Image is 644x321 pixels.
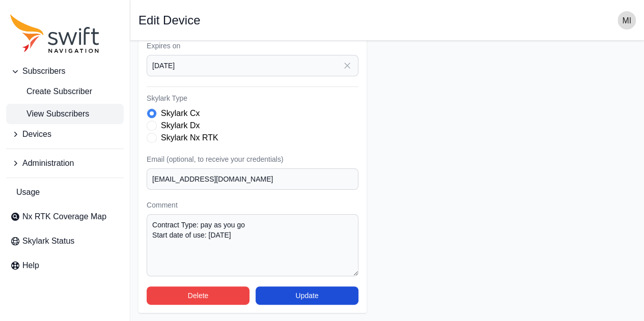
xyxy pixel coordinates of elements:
[22,128,51,140] span: Devices
[6,255,124,276] a: Help
[147,200,358,210] label: Comment
[147,41,358,51] label: Expires on
[147,214,358,276] textarea: Contract Type: pay as you go Start date of use: [DATE]
[161,120,200,132] label: Skylark Dx
[256,286,358,305] button: Update
[6,81,124,102] a: Create Subscriber
[22,157,74,169] span: Administration
[22,259,39,272] span: Help
[6,231,124,251] a: Skylark Status
[147,107,358,144] div: Skylark Type
[147,154,358,164] label: Email (optional, to receive your credentials)
[161,132,218,144] label: Skylark Nx RTK
[16,186,40,198] span: Usage
[138,14,200,26] h1: Edit Device
[6,153,124,173] button: Administration
[6,124,124,144] button: Devices
[147,55,358,76] input: YYYY-MM-DD
[618,11,636,30] img: user photo
[22,65,65,77] span: Subscribers
[22,211,106,223] span: Nx RTK Coverage Map
[10,85,92,98] span: Create Subscriber
[161,107,200,120] label: Skylark Cx
[6,104,124,124] a: View Subscribers
[6,61,124,81] button: Subscribers
[6,182,124,202] a: Usage
[147,93,358,103] label: Skylark Type
[6,207,124,227] a: Nx RTK Coverage Map
[10,108,89,120] span: View Subscribers
[147,286,249,305] button: Delete
[22,235,74,247] span: Skylark Status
